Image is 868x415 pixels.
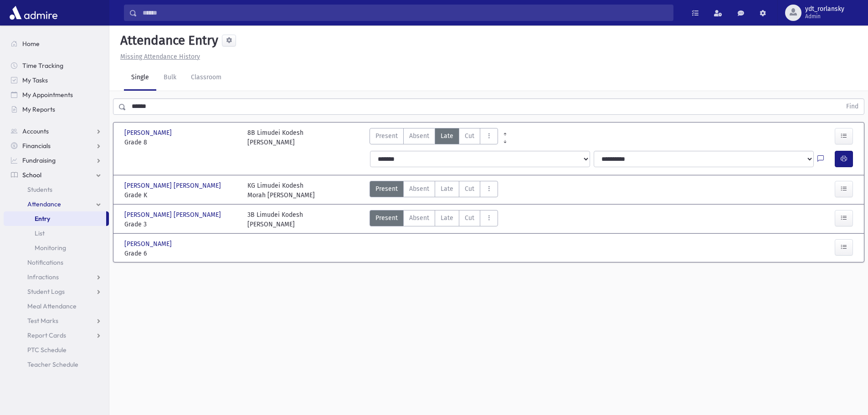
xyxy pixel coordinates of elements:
[4,138,109,153] a: Financials
[4,343,109,357] a: PTC Schedule
[375,184,398,194] span: Present
[4,102,109,117] a: My Reports
[4,36,109,51] a: Home
[370,210,498,229] div: AttTypes
[247,210,303,229] div: 3B Limudei Kodesh [PERSON_NAME]
[22,76,48,84] span: My Tasks
[184,65,229,91] a: Classroom
[441,184,453,194] span: Late
[409,131,429,141] span: Absent
[27,287,65,296] span: Student Logs
[124,190,238,200] span: Grade K
[4,299,109,313] a: Meal Attendance
[27,200,61,208] span: Attendance
[27,346,67,354] span: PTC Schedule
[441,213,453,223] span: Late
[124,220,238,229] span: Grade 3
[120,53,200,61] u: Missing Attendance History
[124,138,238,147] span: Grade 8
[22,142,51,150] span: Financials
[124,181,223,190] span: [PERSON_NAME] [PERSON_NAME]
[117,33,218,48] h5: Attendance Entry
[124,128,174,138] span: [PERSON_NAME]
[7,4,60,22] img: AdmirePro
[247,181,315,200] div: KG Limudei Kodesh Morah [PERSON_NAME]
[4,58,109,73] a: Time Tracking
[4,241,109,255] a: Monitoring
[4,357,109,372] a: Teacher Schedule
[27,331,66,339] span: Report Cards
[124,249,238,258] span: Grade 6
[465,213,474,223] span: Cut
[4,197,109,211] a: Attendance
[124,239,174,249] span: [PERSON_NAME]
[4,168,109,182] a: School
[441,131,453,141] span: Late
[370,128,498,147] div: AttTypes
[124,210,223,220] span: [PERSON_NAME] [PERSON_NAME]
[22,91,73,99] span: My Appointments
[4,328,109,343] a: Report Cards
[4,255,109,270] a: Notifications
[805,13,844,20] span: Admin
[370,181,498,200] div: AttTypes
[841,99,864,114] button: Find
[4,153,109,168] a: Fundraising
[4,87,109,102] a: My Appointments
[4,270,109,284] a: Infractions
[137,5,673,21] input: Search
[22,127,49,135] span: Accounts
[805,5,844,13] span: ydt_rorlansky
[409,213,429,223] span: Absent
[35,215,50,223] span: Entry
[35,244,66,252] span: Monitoring
[27,185,52,194] span: Students
[4,226,109,241] a: List
[4,211,106,226] a: Entry
[156,65,184,91] a: Bulk
[409,184,429,194] span: Absent
[4,182,109,197] a: Students
[22,156,56,164] span: Fundraising
[27,317,58,325] span: Test Marks
[22,61,63,70] span: Time Tracking
[4,313,109,328] a: Test Marks
[247,128,303,147] div: 8B Limudei Kodesh [PERSON_NAME]
[22,171,41,179] span: School
[22,105,55,113] span: My Reports
[4,124,109,138] a: Accounts
[27,360,78,369] span: Teacher Schedule
[27,258,63,266] span: Notifications
[27,302,77,310] span: Meal Attendance
[4,73,109,87] a: My Tasks
[465,184,474,194] span: Cut
[4,284,109,299] a: Student Logs
[22,40,40,48] span: Home
[375,131,398,141] span: Present
[117,53,200,61] a: Missing Attendance History
[124,65,156,91] a: Single
[27,273,59,281] span: Infractions
[465,131,474,141] span: Cut
[375,213,398,223] span: Present
[35,229,45,237] span: List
